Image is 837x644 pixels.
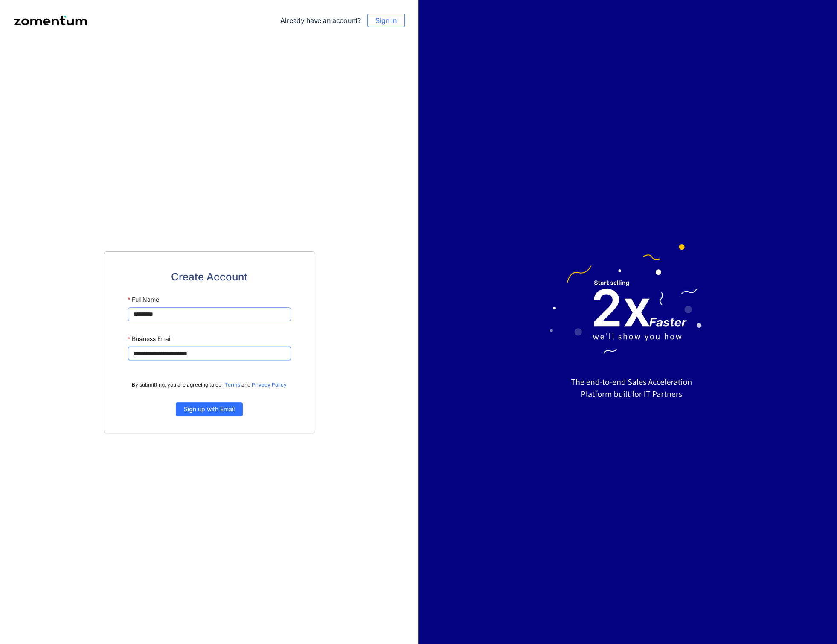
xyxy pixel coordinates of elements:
[367,14,405,27] button: Sign in
[280,14,405,27] div: Already have an account?
[176,402,243,416] button: Sign up with Email
[225,381,240,388] a: Terms
[375,15,397,26] span: Sign in
[252,381,287,388] a: Privacy Policy
[128,307,291,321] input: Full Name
[128,347,291,360] input: Business Email
[14,16,87,25] img: Zomentum logo
[184,404,235,414] span: Sign up with Email
[171,269,247,285] span: Create Account
[128,331,171,347] label: Business Email
[132,381,287,389] span: By submitting, you are agreeing to our and
[128,292,159,307] label: Full Name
